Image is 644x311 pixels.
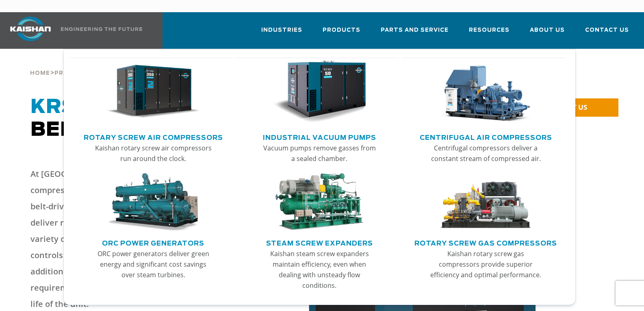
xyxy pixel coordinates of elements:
a: Rotary Screw Gas Compressors [414,236,557,248]
a: About Us [530,20,565,47]
span: Products [323,26,360,35]
span: Belt Drive Series [30,98,247,140]
img: thumb-Centrifugal-Air-Compressors [439,61,532,123]
p: Kaishan rotary screw gas compressors provide superior efficiency and optimal performance. [427,248,544,280]
a: ORC Power Generators [102,236,204,248]
span: Parts and Service [381,26,449,35]
a: Parts and Service [381,20,449,47]
p: ORC power generators deliver green energy and significant cost savings over steam turbines. [95,248,211,280]
img: thumb-ORC-Power-Generators [106,173,199,231]
a: Products [323,20,360,47]
a: Centrifugal Air Compressors [420,130,552,143]
p: Centrifugal compressors deliver a constant stream of compressed air. [427,143,544,164]
a: Contact Us [585,20,629,47]
span: Home [30,71,50,76]
a: Rotary Screw Air Compressors [84,130,223,143]
img: thumb-Rotary-Screw-Gas-Compressors [439,173,532,231]
a: Resources [469,20,510,47]
div: > > [30,49,180,80]
span: Contact Us [585,26,629,35]
span: Products [54,71,92,76]
p: Kaishan steam screw expanders maintain efficiency, even when dealing with unsteady flow conditions. [261,248,378,291]
a: Steam Screw Expanders [266,236,373,248]
img: thumb-Steam-Screw-Expanders [273,173,366,231]
span: KRSB [30,98,92,117]
a: Home [30,69,50,76]
span: About Us [530,26,565,35]
p: Kaishan rotary screw air compressors run around the clock. [95,143,211,164]
img: thumb-Industrial-Vacuum-Pumps [273,61,366,123]
span: Resources [469,26,510,35]
a: Industrial Vacuum Pumps [263,130,376,143]
img: Engineering the future [61,27,142,31]
span: Industries [261,26,302,35]
img: thumb-Rotary-Screw-Air-Compressors [106,61,199,123]
p: Vacuum pumps remove gasses from a sealed chamber. [261,143,378,164]
a: Industries [261,20,302,47]
a: Products [54,69,92,76]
